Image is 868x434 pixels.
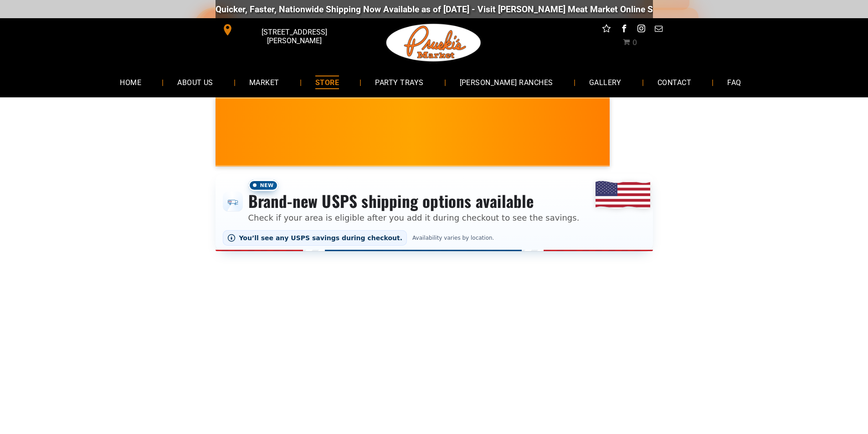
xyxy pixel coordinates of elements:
div: Shipping options announcement [216,174,653,251]
a: facebook [618,23,630,37]
a: [PERSON_NAME] RANCHES [446,70,567,94]
p: Check if your area is eligible after you add it during checkout to see the savings. [248,212,580,224]
a: instagram [635,23,647,37]
span: New [248,180,278,191]
a: FAQ [714,70,755,94]
span: 0 [632,38,637,47]
span: You’ll see any USPS savings during checkout. [239,234,403,242]
div: Quicker, Faster, Nationwide Shipping Now Available as of [DATE] - Visit [PERSON_NAME] Meat Market... [216,4,767,15]
a: HOME [106,70,155,94]
h3: Brand-new USPS shipping options available [248,191,580,211]
a: MARKET [236,70,293,94]
span: Availability varies by location. [411,235,496,241]
a: PARTY TRAYS [361,70,437,94]
a: Social network [601,23,612,37]
a: [STREET_ADDRESS][PERSON_NAME] [216,23,355,37]
a: CONTACT [644,70,705,94]
a: ABOUT US [164,70,227,94]
span: [STREET_ADDRESS][PERSON_NAME] [235,23,353,50]
a: STORE [302,70,353,94]
a: GALLERY [575,70,635,94]
img: Pruski-s+Market+HQ+Logo2-1920w.png [385,18,483,67]
a: email [652,23,664,37]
